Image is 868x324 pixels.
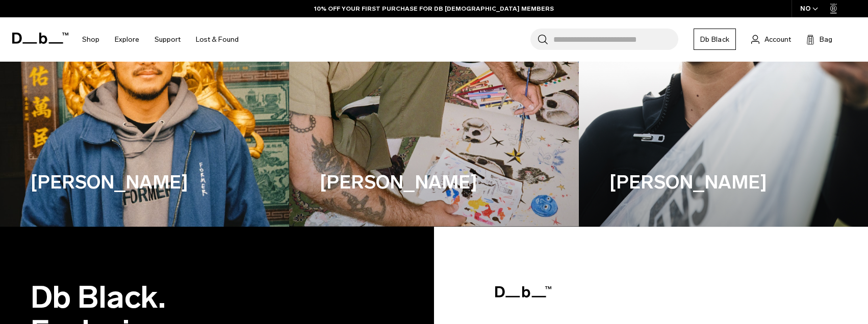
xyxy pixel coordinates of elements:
a: Db Black [694,29,736,50]
a: Support [155,21,181,58]
a: Explore [115,21,139,58]
a: Lost & Found [196,21,239,58]
nav: Main Navigation [74,17,246,62]
a: 10% OFF YOUR FIRST PURCHASE FOR DB [DEMOGRAPHIC_DATA] MEMBERS [314,4,554,13]
h3: [PERSON_NAME] [320,169,503,196]
span: Account [764,34,791,45]
a: Shop [82,21,99,58]
h3: [PERSON_NAME] [609,169,793,196]
h3: [PERSON_NAME] [31,169,214,196]
button: Bag [806,33,832,45]
span: Bag [820,34,832,45]
a: Account [751,33,791,45]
